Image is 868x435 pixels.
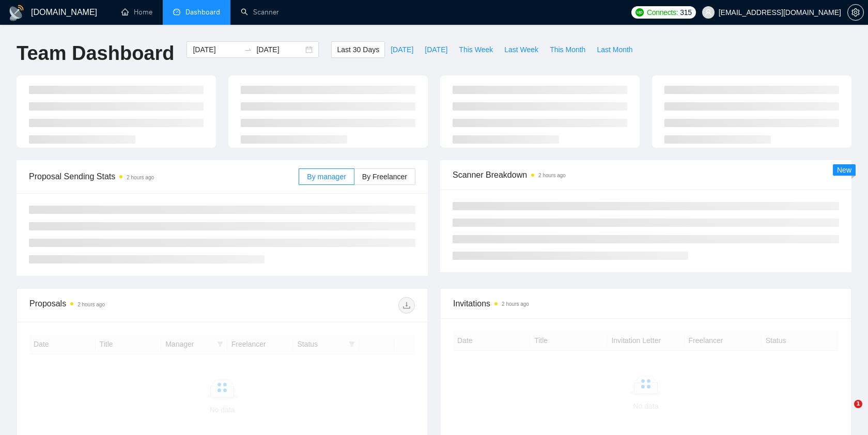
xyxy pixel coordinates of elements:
[597,44,632,55] span: Last Month
[833,400,858,425] iframe: Intercom live chat
[847,4,864,21] button: setting
[185,8,220,17] span: Dashboard
[29,297,222,314] div: Proposals
[121,8,152,17] a: homeHome
[459,44,493,55] span: This Week
[453,297,839,310] span: Invitations
[636,8,644,17] img: upwork-logo.png
[538,173,566,178] time: 2 hours ago
[385,41,419,58] button: [DATE]
[78,302,105,307] time: 2 hours ago
[847,8,864,17] a: setting
[499,41,544,58] button: Last Week
[337,44,379,55] span: Last 30 Days
[307,173,346,181] span: By manager
[244,45,252,54] span: swap-right
[8,5,25,21] img: logo
[17,41,174,66] h1: Team Dashboard
[244,45,252,54] span: to
[241,8,279,17] a: searchScanner
[256,44,303,55] input: End date
[550,44,585,55] span: This Month
[425,44,447,55] span: [DATE]
[362,173,407,181] span: By Freelancer
[647,7,678,18] span: Connects:
[173,8,180,15] span: dashboard
[502,301,529,307] time: 2 hours ago
[453,41,499,58] button: This Week
[848,8,863,17] span: setting
[680,7,691,18] span: 315
[504,44,538,55] span: Last Week
[544,41,591,58] button: This Month
[419,41,453,58] button: [DATE]
[29,170,299,183] span: Proposal Sending Stats
[331,41,385,58] button: Last 30 Days
[591,41,638,58] button: Last Month
[705,9,712,16] span: user
[127,175,154,180] time: 2 hours ago
[193,44,240,55] input: Start date
[391,44,413,55] span: [DATE]
[837,166,851,174] span: New
[854,400,862,408] span: 1
[453,168,839,181] span: Scanner Breakdown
